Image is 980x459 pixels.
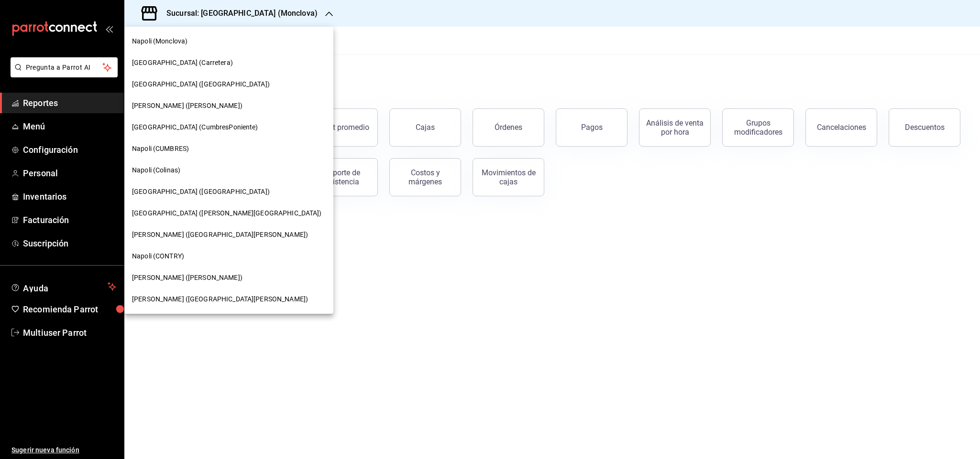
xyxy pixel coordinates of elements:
[132,230,308,240] span: [PERSON_NAME] ([GEOGRAPHIC_DATA][PERSON_NAME])
[124,181,333,203] div: [GEOGRAPHIC_DATA] ([GEOGRAPHIC_DATA])
[132,251,184,261] span: Napoli (CONTRY)
[132,187,270,197] span: [GEOGRAPHIC_DATA] ([GEOGRAPHIC_DATA])
[132,208,322,218] span: [GEOGRAPHIC_DATA] ([PERSON_NAME][GEOGRAPHIC_DATA])
[132,122,258,132] span: [GEOGRAPHIC_DATA] (CumbresPoniente)
[124,224,333,246] div: [PERSON_NAME] ([GEOGRAPHIC_DATA][PERSON_NAME])
[124,52,333,74] div: [GEOGRAPHIC_DATA] (Carretera)
[124,74,333,95] div: [GEOGRAPHIC_DATA] ([GEOGRAPHIC_DATA])
[132,165,180,175] span: Napoli (Colinas)
[124,31,333,52] div: Napoli (Monclova)
[132,36,187,46] span: Napoli (Monclova)
[124,95,333,117] div: [PERSON_NAME] ([PERSON_NAME])
[124,160,333,181] div: Napoli (Colinas)
[124,138,333,160] div: Napoli (CUMBRES)
[132,101,242,111] span: [PERSON_NAME] ([PERSON_NAME])
[132,273,242,283] span: [PERSON_NAME] ([PERSON_NAME])
[132,144,189,154] span: Napoli (CUMBRES)
[124,288,333,310] div: [PERSON_NAME] ([GEOGRAPHIC_DATA][PERSON_NAME])
[124,267,333,288] div: [PERSON_NAME] ([PERSON_NAME])
[124,203,333,224] div: [GEOGRAPHIC_DATA] ([PERSON_NAME][GEOGRAPHIC_DATA])
[132,294,308,304] span: [PERSON_NAME] ([GEOGRAPHIC_DATA][PERSON_NAME])
[124,246,333,267] div: Napoli (CONTRY)
[132,79,270,89] span: [GEOGRAPHIC_DATA] ([GEOGRAPHIC_DATA])
[132,58,233,68] span: [GEOGRAPHIC_DATA] (Carretera)
[124,117,333,138] div: [GEOGRAPHIC_DATA] (CumbresPoniente)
